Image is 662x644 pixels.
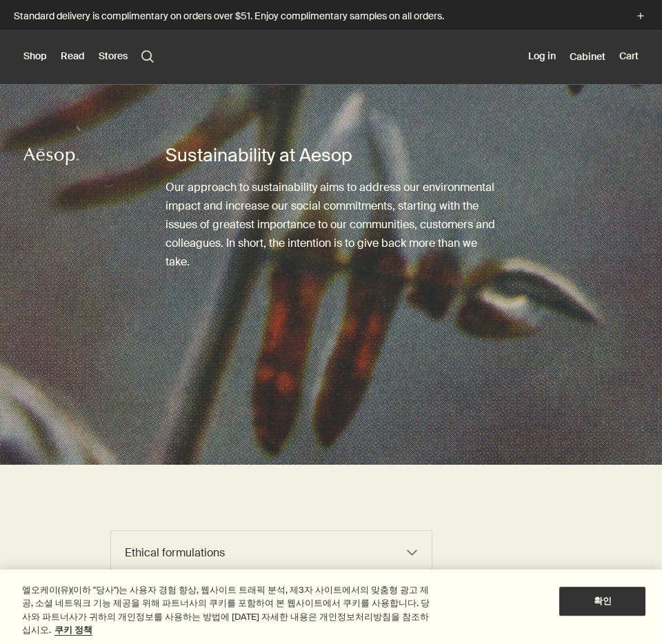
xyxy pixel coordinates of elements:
button: Shop [23,50,47,63]
svg: Aesop [23,146,79,167]
p: Standard delivery is complimentary on orders over $51. Enjoy complimentary samples on all orders. [14,9,619,23]
a: Aesop [20,143,82,174]
h1: Sustainability at Aesop [165,143,496,168]
select: sub-navigation [110,530,432,576]
button: Stores [99,50,128,63]
nav: supplementary [528,30,639,85]
div: 엘오케이(유)(이하 "당사")는 사용자 경험 향상, 웹사이트 트래픽 분석, 제3자 사이트에서의 맞춤형 광고 제공, 소셜 네트워크 기능 제공을 위해 파트너사의 쿠키를 포함하여 ... [22,583,432,637]
button: 확인 [559,587,645,616]
p: Our approach to sustainability aims to address our environmental impact and increase our social c... [165,178,496,272]
button: Log in [528,50,556,63]
nav: primary [23,30,154,85]
button: Standard delivery is complimentary on orders over $51. Enjoy complimentary samples on all orders. [14,8,648,24]
button: Cart [619,50,639,63]
a: 개인 정보 보호에 대한 자세한 정보, 새 탭에서 열기 [54,624,92,636]
a: Cabinet [570,50,605,63]
button: Read [61,50,85,63]
button: Open search [141,50,154,63]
